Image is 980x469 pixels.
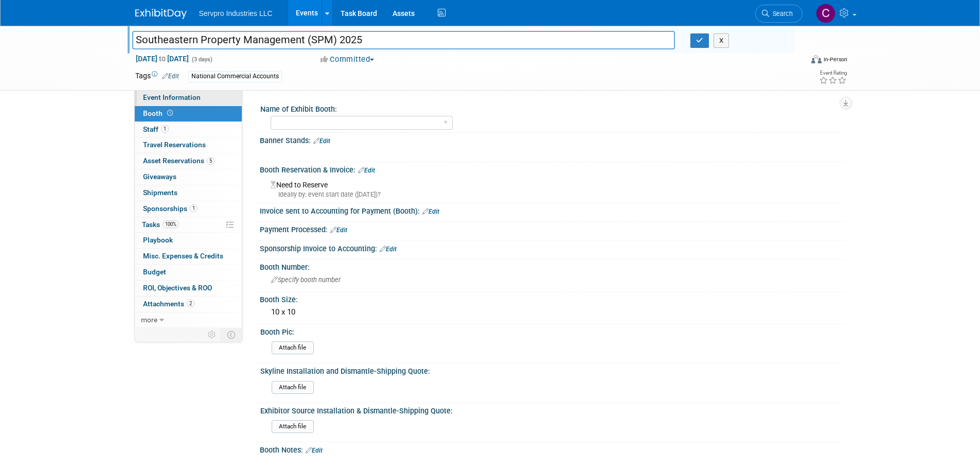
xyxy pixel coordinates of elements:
[271,190,838,199] div: Ideally by: event start date ([DATE])?
[135,312,242,328] a: more
[330,227,347,234] a: Edit
[207,157,215,165] span: 5
[422,208,439,215] a: Edit
[714,33,729,48] button: X
[221,328,242,341] td: Toggle Event Tabs
[199,9,273,18] span: Servpro Industries LLC
[260,241,845,254] div: Sponsorship Invoice to Accounting:
[165,109,175,117] span: Booth not reserved yet
[260,203,845,217] div: Invoice sent to Accounting for Payment (Booth):
[143,188,177,197] span: Shipments
[260,403,841,416] div: Exhibitor Source Installation & Dismantle-Shipping Quote:
[135,153,242,169] a: Asset Reservations5
[755,5,803,23] a: Search
[260,292,845,305] div: Booth Size:
[268,177,838,199] div: Need to Reserve
[260,101,841,114] div: Name of Exhibit Booth:
[143,204,198,213] span: Sponsorships
[143,252,223,260] span: Misc. Expenses & Credits
[143,93,201,101] span: Event Information
[306,447,323,454] a: Edit
[143,300,194,308] span: Attachments
[260,133,845,146] div: Banner Stands:
[816,4,835,23] img: Chris Chassagneux
[380,246,397,253] a: Edit
[260,259,845,272] div: Booth Number:
[135,297,242,312] a: Attachments2
[317,54,378,65] button: Committed
[143,141,206,149] span: Travel Reservations
[260,324,841,337] div: Booth Pic:
[163,220,179,228] span: 100%
[260,222,845,235] div: Payment Processed:
[268,304,838,320] div: 10 x 10
[135,249,242,264] a: Misc. Expenses & Credits
[143,109,175,117] span: Booth
[135,217,242,233] a: Tasks100%
[190,204,198,212] span: 1
[143,268,166,276] span: Budget
[135,90,242,106] a: Event Information
[161,125,169,133] span: 1
[143,172,176,181] span: Giveaways
[135,122,242,137] a: Staff1
[142,220,179,229] span: Tasks
[143,125,169,133] span: Staff
[135,265,242,280] a: Budget
[162,73,179,80] a: Edit
[135,233,242,248] a: Playbook
[141,316,157,324] span: more
[819,71,847,76] div: Event Rating
[271,276,341,284] span: Specify booth number
[260,162,845,176] div: Booth Reservation & Invoice:
[135,169,242,185] a: Giveaways
[135,281,242,296] a: ROI, Objectives & ROO
[135,185,242,201] a: Shipments
[260,442,845,456] div: Booth Notes:
[135,71,179,82] td: Tags
[135,54,189,63] span: [DATE] [DATE]
[811,55,822,63] img: Format-Inperson.png
[203,328,221,341] td: Personalize Event Tab Strip
[313,137,330,145] a: Edit
[135,201,242,217] a: Sponsorships1
[135,9,187,19] img: ExhibitDay
[157,55,167,63] span: to
[143,157,215,165] span: Asset Reservations
[823,56,847,63] div: In-Person
[135,106,242,121] a: Booth
[188,71,282,82] div: National Commercial Accounts
[742,54,848,69] div: Event Format
[769,10,793,18] span: Search
[143,284,212,292] span: ROI, Objectives & ROO
[358,167,375,174] a: Edit
[191,56,212,63] span: (3 days)
[135,137,242,153] a: Travel Reservations
[260,363,841,376] div: Skyline Installation and Dismantle-Shipping Quote:
[143,236,173,244] span: Playbook
[187,300,194,307] span: 2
